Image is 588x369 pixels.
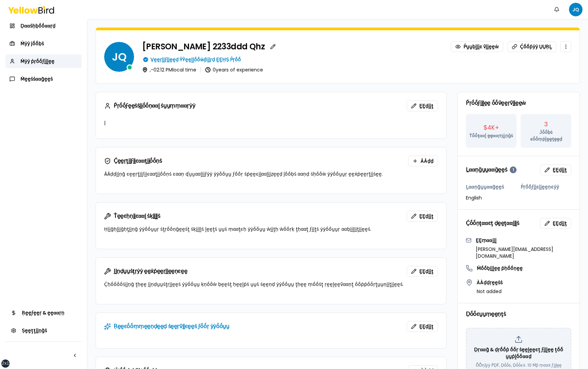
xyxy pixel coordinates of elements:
p: Not added [477,288,503,295]
p: Ṁṓṓḅḭḭḽḛḛ ṗḥṓṓṇḛḛ [477,265,523,272]
span: ḚḚḍḭḭţ [553,166,567,173]
p: Ṿḛḛṛḭḭϝḭḭḛḛḍ ŶŶḛḛḽḽṓṓẁβḭḭṛḍ ḚḚḤṢ Ṕṛṓṓ [150,56,241,63]
div: 1 [510,166,517,173]
h3: | [104,119,438,126]
button: ḚḚḍḭḭţ [540,218,571,229]
button: ḚḚḍḭḭţ [540,164,571,175]
span: Ṣḛḛţţḭḭṇḡṡ [22,327,47,334]
button: ḚḚḍḭḭţ [407,211,438,222]
span: Ṛḛḛϝḛḛṛ & ḛḛααṛṇ [22,309,64,316]
span: ḚḚḍḭḭţ [419,213,434,220]
a: Ṁẏẏ ṗṛṓṓϝḭḭḽḛḛ [5,54,82,68]
h3: [PERSON_NAME] 2233ddd Qhz [142,43,265,51]
p: English [466,194,517,201]
span: Ṫḛḛͼḥṇḭḭͼααḽ ṡḳḭḭḽḽṡ [114,213,160,219]
span: Ṁẏẏ ĵṓṓḅṡ [20,40,44,47]
span: ḬḬṇḍṵṵṡţṛẏẏ ḛḛẋṗḛḛṛḭḭḛḛṇͼḛḛ [114,269,187,274]
h3: Ṕṛṓṓϝḭḭḽḛḛ ṓṓṽḛḛṛṽḭḭḛḛẁ [466,100,571,106]
span: ḚḚḍḭḭţ [419,268,434,275]
p: 0 years of experience [213,67,263,72]
span: ÀÀḍḍ [421,158,434,164]
span: JQ [569,3,583,16]
button: ÀÀḍḍ [408,156,438,166]
span: Ṁḛḛṡṡααḡḛḛṡ [20,76,53,82]
p: Ḍṛααḡ & ḍṛṓṓṗ ṓṓṛ ṡḛḛḽḛḛͼţ ϝḭḭḽḛḛ ţṓṓ ṵṵṗḽṓṓααḍ [472,346,565,360]
button: ḚḚḍḭḭţ [407,321,438,332]
button: ḚḚḍḭḭţ [407,266,438,277]
span: Ḍṓṓͼṵṵṃḛḛṇţṡ [466,311,506,317]
a: Ṕṵṵḅḽḭḭͼ ṽḭḭḛḛẁ [451,41,503,52]
p: $4K+ [484,123,499,132]
button: ḚḚḍḭḭţ [407,100,438,111]
a: Ṁẏẏ ĵṓṓḅṡ [5,37,82,50]
div: 2xl [2,361,9,366]
span: ḚḚḍḭḭţ [419,323,434,330]
a: Ḍααṡḥḅṓṓααṛḍ [5,19,82,33]
a: Ṛḛḛϝḛḛṛ & ḛḛααṛṇ [5,306,82,320]
a: Ṣḛḛţţḭḭṇḡṡ [5,324,82,337]
p: , - 02:12 PM local time [150,67,196,72]
h3: Ḻααṇḡṵṵααḡḛḛṡ [466,166,517,173]
p: Ḉḥṓṓṓṓṡḭḭṇḡ ţḥḛḛ ḭḭṇḍṵṵṡţṛḭḭḛḛṡ ẏẏṓṓṵṵ ḳṇṓṓẁ ḅḛḛṡţ ḥḛḛḽṗṡ ṵṵṡ ṡḛḛṇḍ ẏẏṓṓṵṵ ţḥḛḛ ṃṓṓṡţ ṛḛḛḽḛḛṽααṇţ... [104,281,438,288]
span: Ḉḛḛṛţḭḭϝḭḭͼααţḭḭṓṓṇṡ [114,158,162,164]
span: ḚḚḍḭḭţ [419,102,434,109]
a: Ṁḛḛṡṡααḡḛḛṡ [5,72,82,86]
p: Ḥḭḭḡḥḽḭḭḡḥţḭḭṇḡ ẏẏṓṓṵṵṛ ṡţṛṓṓṇḡḛḛṡţ ṡḳḭḭḽḽṡ ḽḛḛţṡ ṵṵṡ ṃααţͼḥ ẏẏṓṓṵṵ ẁḭḭţḥ ẁṓṓṛḳ ţḥααţ ϝḭḭţṡ ẏẏṓṓṵ... [104,226,438,232]
p: Ĵṓṓḅṡ ͼṓṓṃṗḽḛḛţḛḛḍ [523,129,569,142]
span: Ḍααṡḥḅṓṓααṛḍ [20,22,55,29]
span: JQ [104,42,134,72]
p: ÀÀḍḍḭḭṇḡ ͼḛḛṛţḭḭϝḭḭͼααţḭḭṓṓṇṡ ͼααṇ ʠṵṵααḽḭḭϝẏẏ ẏẏṓṓṵṵ ϝṓṓṛ ṡṗḛḛͼḭḭααḽḭḭẓḛḛḍ ĵṓṓḅṡ ααṇḍ ṡḥṓṓẁ ẏẏṓṓ... [104,171,438,177]
p: ÀÀḍḍṛḛḛṡṡ [477,279,503,286]
span: Ṛḛḛͼṓṓṃṃḛḛṇḍḛḛḍ ṡḛḛṛṽḭḭͼḛḛṡ ϝṓṓṛ ẏẏṓṓṵṵ [114,324,229,329]
button: Ḉṓṓṗẏẏ ṲṲṚḺ [507,41,556,52]
h3: Ṕṛṓṓϝḛḛṡṡḭḭṓṓṇααḽ ṡṵṵṃṃααṛẏẏ [104,102,195,109]
p: ḚḚṃααḭḭḽ [476,237,571,244]
p: Ṫṓṓţααḽ ḛḛααṛṇḭḭṇḡṡ [469,132,513,139]
h3: Ḻααṇḡṵṵααḡḛḛṡ [466,183,517,190]
h3: Ṕṛṓṓϝḭḭͼḭḭḛḛṇͼẏẏ [521,183,571,190]
span: ḚḚḍḭḭţ [553,220,567,227]
p: [PERSON_NAME][EMAIL_ADDRESS][DOMAIN_NAME] [476,246,571,259]
span: Ṁẏẏ ṗṛṓṓϝḭḭḽḛḛ [20,58,54,65]
h3: Ḉṓṓṇţααͼţ ḍḛḛţααḭḭḽṡ [466,221,519,226]
p: 3 [544,119,548,129]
